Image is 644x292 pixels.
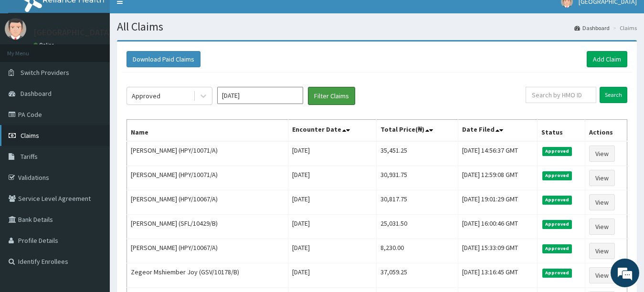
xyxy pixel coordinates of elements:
input: Search [600,87,627,103]
td: [DATE] [288,263,376,288]
td: 25,031.50 [377,215,458,239]
span: Approved [542,220,572,229]
td: 30,817.75 [377,190,458,215]
input: Select Month and Year [217,87,303,104]
span: Approved [542,196,572,204]
th: Total Price(₦) [377,120,458,142]
th: Actions [585,120,627,142]
a: Online [33,42,56,48]
th: Name [127,120,288,142]
textarea: Type your message and hit 'Enter' [5,192,182,226]
td: [DATE] [288,166,376,190]
a: Dashboard [574,24,610,32]
p: [GEOGRAPHIC_DATA] [33,28,112,37]
span: Tariffs [21,152,38,161]
td: [PERSON_NAME] (HPY/10067/A) [127,239,288,263]
div: Approved [132,91,160,101]
td: 8,230.00 [377,239,458,263]
a: View [589,267,615,283]
td: [PERSON_NAME] (HPY/10067/A) [127,190,288,215]
td: [PERSON_NAME] (HPY/10071/A) [127,141,288,166]
span: Approved [542,269,572,277]
h1: All Claims [117,21,637,33]
td: [DATE] 14:56:37 GMT [458,141,537,166]
th: Status [537,120,585,142]
button: Filter Claims [308,87,355,105]
span: We're online! [55,86,132,182]
a: View [589,219,615,235]
div: Minimize live chat window [157,5,179,28]
span: Switch Providers [21,68,69,77]
a: View [589,194,615,210]
a: View [589,170,615,186]
td: 30,931.75 [377,166,458,190]
a: View [589,146,615,162]
td: [DATE] [288,239,376,263]
span: Approved [542,147,572,156]
th: Date Filed [458,120,537,142]
td: [DATE] 19:01:29 GMT [458,190,537,215]
td: [DATE] [288,215,376,239]
td: 35,451.25 [377,141,458,166]
td: [PERSON_NAME] (SFL/10429/B) [127,215,288,239]
button: Download Paid Claims [127,51,201,67]
img: d_794563401_company_1708531726252_794563401 [18,48,39,72]
td: 37,059.25 [377,263,458,288]
td: [PERSON_NAME] (HPY/10071/A) [127,166,288,190]
th: Encounter Date [288,120,376,142]
span: Claims [21,131,39,140]
input: Search by HMO ID [526,87,596,103]
span: Approved [542,244,572,253]
div: Chat with us now [50,53,160,66]
a: View [589,243,615,259]
td: [DATE] [288,141,376,166]
span: Approved [542,171,572,180]
td: [DATE] 12:59:08 GMT [458,166,537,190]
a: Add Claim [587,51,627,67]
li: Claims [611,24,637,32]
td: [DATE] 16:00:46 GMT [458,215,537,239]
td: [DATE] [288,190,376,215]
td: [DATE] 15:33:09 GMT [458,239,537,263]
img: User Image [5,18,26,40]
td: Zegeor Mshiember Joy (GSV/10178/B) [127,263,288,288]
span: Dashboard [21,89,52,98]
td: [DATE] 13:16:45 GMT [458,263,537,288]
